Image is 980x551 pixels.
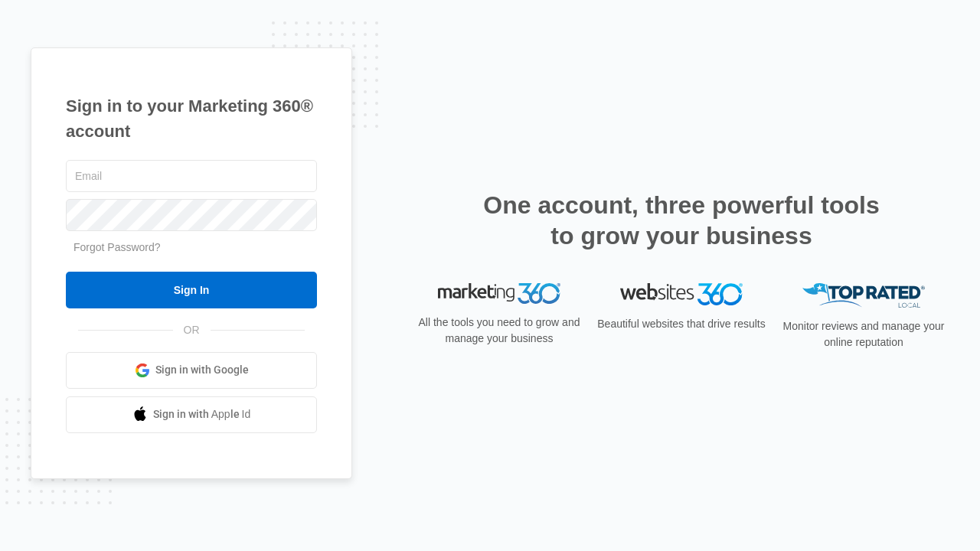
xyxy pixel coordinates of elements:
[802,283,925,308] img: Top Rated Local
[596,316,767,332] p: Beautiful websites that drive results
[153,406,251,422] span: Sign in with Apple Id
[66,396,317,433] a: Sign in with Apple Id
[173,322,211,338] span: OR
[66,352,317,389] a: Sign in with Google
[73,241,161,253] a: Forgot Password?
[778,318,949,350] p: Monitor reviews and manage your online reputation
[66,272,317,308] input: Sign In
[66,93,317,144] h1: Sign in to your Marketing 360® account
[413,315,585,347] p: All the tools you need to grow and manage your business
[620,283,743,305] img: Websites 360
[438,283,560,305] img: Marketing 360
[66,160,317,192] input: Email
[155,362,249,378] span: Sign in with Google
[479,190,884,251] h2: One account, three powerful tools to grow your business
